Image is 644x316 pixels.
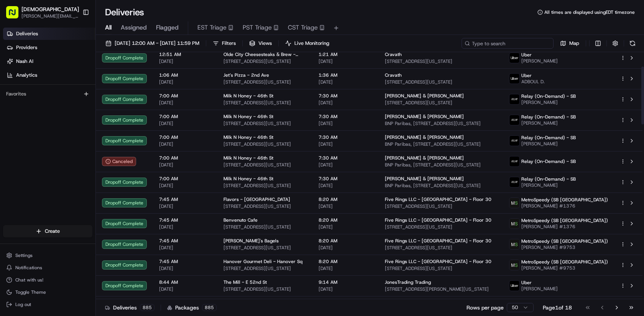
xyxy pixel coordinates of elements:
[159,100,211,106] span: [DATE]
[16,72,37,79] span: Analytics
[521,280,532,286] span: Uber
[319,79,373,85] span: [DATE]
[159,196,211,202] span: 7:45 AM
[223,120,306,127] span: [STREET_ADDRESS][US_STATE]
[246,38,275,49] button: Views
[385,79,497,85] span: [STREET_ADDRESS][US_STATE]
[197,23,227,32] span: EST Triage
[509,115,519,125] img: relay_logo_black.png
[3,69,95,81] a: Analytics
[16,44,37,51] span: Providers
[26,81,97,87] div: We're available if you need us!
[258,40,272,47] span: Views
[102,157,136,166] div: Canceled
[159,286,211,292] span: [DATE]
[385,265,497,272] span: [STREET_ADDRESS][US_STATE]
[15,289,46,295] span: Toggle Theme
[3,225,92,237] button: Create
[385,238,491,244] span: Five Rings LLC - [GEOGRAPHIC_DATA] - Floor 30
[223,162,306,168] span: [STREET_ADDRESS][US_STATE]
[319,203,373,209] span: [DATE]
[223,265,306,272] span: [STREET_ADDRESS][US_STATE]
[8,31,140,43] p: Welcome 👋
[319,265,373,272] span: [DATE]
[385,134,464,140] span: [PERSON_NAME] & [PERSON_NAME]
[223,217,258,223] span: Benvenuto Cafe
[319,141,373,147] span: [DATE]
[15,277,43,283] span: Chat with us!
[319,279,373,285] span: 9:14 AM
[223,51,306,58] span: Olde City Cheesesteaks & Brew - [PERSON_NAME]
[521,120,576,126] span: [PERSON_NAME]
[159,58,211,64] span: [DATE]
[521,244,608,250] span: [PERSON_NAME] #9753
[385,203,497,209] span: [STREET_ADDRESS][US_STATE]
[223,155,273,161] span: Milk N Honey - 46th St
[223,141,306,147] span: [STREET_ADDRESS][US_STATE]
[521,141,576,147] span: [PERSON_NAME]
[223,176,273,182] span: Milk N Honey - 46th St
[54,130,93,136] a: Powered byPylon
[385,286,497,292] span: [STREET_ADDRESS][PERSON_NAME][US_STATE]
[509,219,519,229] img: metro_speed_logo.png
[159,183,211,189] span: [DATE]
[159,134,211,140] span: 7:00 AM
[223,100,306,106] span: [STREET_ADDRESS][US_STATE]
[3,28,95,40] a: Deliveries
[385,245,497,251] span: [STREET_ADDRESS][US_STATE]
[569,40,579,47] span: Map
[319,196,373,202] span: 8:20 AM
[223,203,306,209] span: [STREET_ADDRESS][US_STATE]
[288,23,318,32] span: CST Triage
[159,162,211,168] span: [DATE]
[159,114,211,120] span: 7:00 AM
[26,73,126,81] div: Start new chat
[385,100,497,106] span: [STREET_ADDRESS][US_STATE]
[3,275,92,285] button: Chat with us!
[385,120,497,127] span: BNP Paribas, [STREET_ADDRESS][US_STATE]
[319,155,373,161] span: 7:30 AM
[21,5,79,13] span: [DEMOGRAPHIC_DATA]
[521,93,576,99] span: Relay (On-Demand) - SB
[15,301,31,308] span: Log out
[3,299,92,310] button: Log out
[16,58,33,65] span: Nash AI
[3,41,95,54] a: Providers
[521,114,576,120] span: Relay (On-Demand) - SB
[521,182,576,188] span: [PERSON_NAME]
[319,114,373,120] span: 7:30 AM
[15,265,42,271] span: Notifications
[3,287,92,298] button: Toggle Theme
[385,141,497,147] span: BNP Paribas, [STREET_ADDRESS][US_STATE]
[159,279,211,285] span: 8:44 AM
[102,38,203,49] button: [DATE] 12:00 AM - [DATE] 11:59 PM
[319,238,373,244] span: 8:20 AM
[45,228,60,235] span: Create
[385,258,491,265] span: Five Rings LLC - [GEOGRAPHIC_DATA] - Floor 30
[385,176,464,182] span: [PERSON_NAME] & [PERSON_NAME]
[282,38,333,49] button: Live Monitoring
[385,72,402,78] span: Cravath
[385,279,431,285] span: JonesTrading Trading
[521,265,608,271] span: [PERSON_NAME] #9753
[21,13,79,19] button: [PERSON_NAME][EMAIL_ADDRESS][DOMAIN_NAME]
[105,23,112,32] span: All
[159,72,211,78] span: 1:06 AM
[319,183,373,189] span: [DATE]
[509,94,519,104] img: relay_logo_black.png
[557,38,583,49] button: Map
[115,40,199,47] span: [DATE] 12:00 AM - [DATE] 11:59 PM
[385,155,464,161] span: [PERSON_NAME] & [PERSON_NAME]
[202,304,217,311] div: 885
[319,224,373,230] span: [DATE]
[223,134,273,140] span: Milk N Honey - 46th St
[521,176,576,182] span: Relay (On-Demand) - SB
[223,114,273,120] span: Milk N Honey - 46th St
[20,49,127,58] input: Clear
[319,51,373,58] span: 1:21 AM
[319,286,373,292] span: [DATE]
[72,111,123,119] span: API Documentation
[319,217,373,223] span: 8:20 AM
[8,8,23,23] img: Nash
